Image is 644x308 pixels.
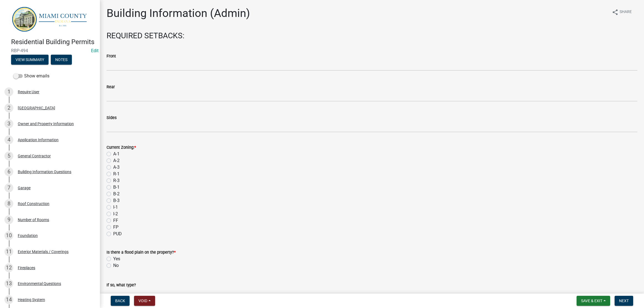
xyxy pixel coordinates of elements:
[51,58,72,62] wm-modal-confirm: Notes
[4,135,13,144] div: 4
[11,38,95,46] h4: Residential Building Permits
[4,103,13,112] div: 2
[113,184,120,191] label: B-1
[4,231,13,240] div: 10
[607,7,636,17] button: shareShare
[113,157,120,164] label: A-2
[91,48,99,53] wm-modal-confirm: Edit Application Number
[18,106,55,110] div: [GEOGRAPHIC_DATA]
[113,211,118,217] label: I-2
[107,251,176,254] label: Is there a flood plain on the property?
[619,299,629,303] span: Next
[4,247,13,256] div: 11
[4,279,13,288] div: 13
[107,54,116,58] label: Front
[113,256,120,262] label: Yes
[113,217,118,224] label: FF
[113,171,120,177] label: R-1
[581,299,602,303] span: Save & Exit
[91,48,99,53] a: Edit
[18,202,49,206] div: Roof Construction
[115,299,125,303] span: Back
[612,9,618,16] i: share
[113,197,120,204] label: B-3
[18,90,39,94] div: Require User
[18,122,74,126] div: Owner and Property Information
[577,296,610,306] button: Save & Exit
[107,116,117,120] label: Sides
[11,58,49,62] wm-modal-confirm: Summary
[18,250,69,254] div: Exterior Materials / Coverings
[111,296,130,306] button: Back
[18,138,59,142] div: Application Information
[51,55,72,65] button: Notes
[107,85,115,89] label: Rear
[113,224,118,231] label: FP
[11,48,89,53] span: RBP-494
[4,167,13,176] div: 6
[134,296,155,306] button: Void
[18,170,71,174] div: Building Information Questions
[4,295,13,304] div: 14
[107,283,136,287] label: If so, what type?
[18,154,51,158] div: General Contractor
[107,146,136,150] label: Current Zoning:
[18,186,31,190] div: Garage
[113,231,122,237] label: PUD
[4,199,13,208] div: 8
[107,7,250,20] h1: Building Information (Admin)
[4,215,13,224] div: 9
[4,87,13,96] div: 1
[113,204,118,211] label: I-1
[18,298,45,302] div: Heating System
[113,151,120,157] label: A-1
[18,282,61,286] div: Environmental Questions
[4,152,13,160] div: 5
[4,183,13,192] div: 7
[11,6,91,32] img: Miami County, Indiana
[138,299,147,303] span: Void
[113,262,119,269] label: No
[13,73,49,79] label: Show emails
[18,218,49,222] div: Number of Rooms
[4,119,13,128] div: 3
[18,234,38,238] div: Foundation
[113,191,120,197] label: B-2
[11,55,49,65] button: View Summary
[113,164,120,171] label: A-3
[113,177,120,184] label: R-3
[620,9,632,16] span: Share
[615,296,633,306] button: Next
[107,31,637,41] h3: REQUIRED SETBACKS:
[18,266,35,270] div: Fireplaces
[4,263,13,272] div: 12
